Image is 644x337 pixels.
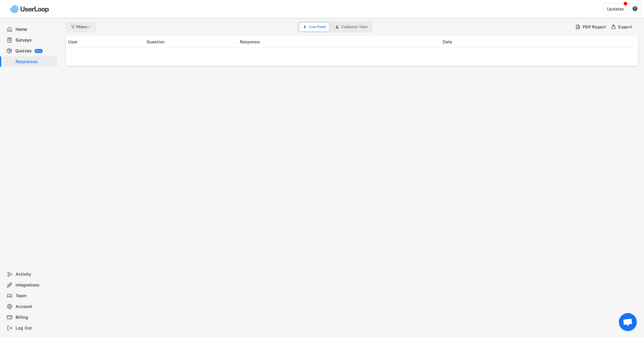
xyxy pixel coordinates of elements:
button: Customer View [332,23,371,31]
div: BETA [36,50,41,52]
div: Export [618,24,632,30]
div: Quizzes [15,48,32,54]
text:  [633,6,637,11]
div: Question [147,39,236,45]
button:  [632,6,638,12]
div: Date [443,39,636,45]
div: Response [240,39,439,45]
button: Live Feed [299,23,329,31]
div: Open chat [619,313,637,331]
div: Log Out [16,325,55,331]
div: Updates [607,7,624,11]
div: Team [16,293,55,299]
div: Integrations [16,282,55,288]
div: Filters [76,25,92,29]
div: Billing [16,315,55,320]
img: userloop-logo-01.svg [9,3,51,15]
div: User [68,39,143,45]
div: Surveys [16,37,55,43]
div: Home [16,27,55,32]
div: PDF Report [583,24,606,30]
div: Responses [16,59,55,65]
span: Live Feed [309,25,325,29]
div: Account [16,304,55,309]
div: Activity [16,272,55,277]
span: Customer View [341,25,368,29]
